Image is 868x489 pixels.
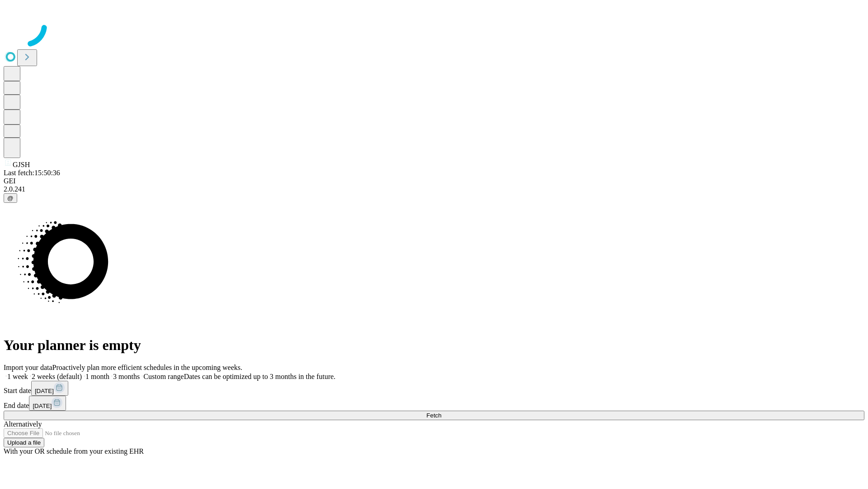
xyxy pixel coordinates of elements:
[52,364,242,371] span: Proactively plan more efficient schedules in the upcoming weeks.
[4,381,864,396] div: Start date
[184,373,335,380] span: Dates can be optimized up to 3 months in the future.
[4,193,17,203] button: @
[4,396,864,411] div: End date
[4,169,60,177] span: Last fetch: 15:50:36
[13,161,30,168] span: GJSH
[7,373,28,380] span: 1 week
[85,373,109,380] span: 1 month
[4,420,42,428] span: Alternatively
[35,388,54,394] span: [DATE]
[32,373,82,380] span: 2 weeks (default)
[31,381,68,396] button: [DATE]
[7,195,14,201] span: @
[143,373,184,380] span: Custom range
[113,373,140,380] span: 3 months
[29,396,66,411] button: [DATE]
[4,337,864,354] h1: Your planner is empty
[426,412,441,419] span: Fetch
[4,438,44,447] button: Upload a file
[4,364,52,371] span: Import your data
[4,177,864,185] div: GEI
[4,411,864,420] button: Fetch
[33,403,52,409] span: [DATE]
[4,447,144,455] span: With your OR schedule from your existing EHR
[4,185,864,193] div: 2.0.241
